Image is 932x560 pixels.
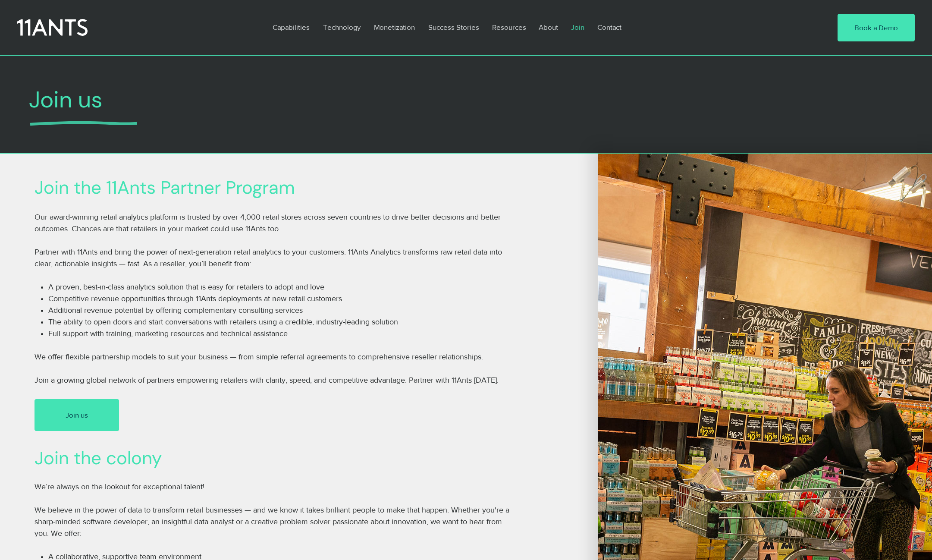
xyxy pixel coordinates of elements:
[35,446,162,470] span: Join the colony
[532,17,565,37] a: About
[591,17,629,37] a: Contact
[48,306,303,315] span: Additional revenue potential by offering complementary consulting services
[48,294,342,303] span: Competitive revenue opportunities through 11Ants deployments at new retail customers
[367,17,422,37] a: Monetization
[35,399,119,431] a: Join us
[35,376,499,384] span: Join a growing global network of partners empowering retailers with clarity, speed, and competiti...
[268,17,314,37] p: Capabilities
[486,17,532,37] a: Resources
[35,482,204,491] span: We’re always on the lookout for exceptional talent!
[534,17,562,37] p: About
[35,506,509,538] span: We believe in the power of data to transform retail businesses — and we know it takes brilliant p...
[48,329,288,338] span: Full support with training, marketing resources and technical assistance
[35,176,295,199] span: Join the 11Ants Partner Program
[370,17,419,37] p: Monetization
[593,17,626,37] p: Contact
[29,85,103,114] span: Join us
[48,318,398,326] span: The ability to open doors and start conversations with retailers using a credible, industry-leadi...
[35,352,483,361] span: We offer flexible partnership models to suit your business — from simple referral agreements to c...
[48,283,324,291] span: A proven, best-in-class analytics solution that is easy for retailers to adopt and love
[317,17,367,37] a: Technology
[422,17,486,37] a: Success Stories
[838,14,915,41] a: Book a Demo
[266,17,811,37] nav: Site
[854,22,898,33] span: Book a Demo
[567,17,589,37] p: Join
[319,17,365,37] p: Technology
[424,17,483,37] p: Success Stories
[35,248,502,268] span: Partner with 11Ants and bring the power of next-generation retail analytics to your customers. 11...
[35,213,501,233] span: Our award-winning retail analytics platform is trusted by over 4,000 retail stores across seven c...
[565,17,591,37] a: Join
[266,17,317,37] a: Capabilities
[66,410,88,420] span: Join us
[488,17,530,37] p: Resources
